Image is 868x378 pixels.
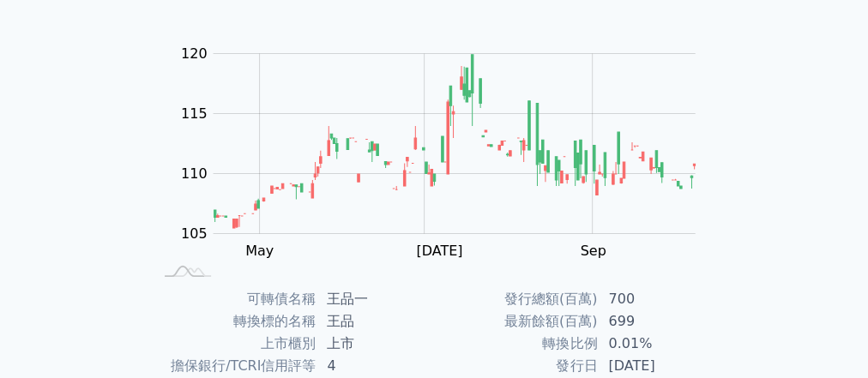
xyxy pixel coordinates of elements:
[245,243,274,259] tspan: May
[434,355,598,377] td: 發行日
[434,310,598,333] td: 最新餘額(百萬)
[153,310,316,333] td: 轉換標的名稱
[598,310,715,333] td: 699
[181,225,208,242] tspan: 105
[598,333,715,355] td: 0.01%
[416,243,462,259] tspan: [DATE]
[580,243,606,259] tspan: Sep
[434,333,598,355] td: 轉換比例
[181,45,208,62] tspan: 120
[316,288,434,310] td: 王品一
[153,333,316,355] td: 上市櫃別
[598,288,715,310] td: 700
[316,310,434,333] td: 王品
[172,45,720,259] g: Chart
[434,288,598,310] td: 發行總額(百萬)
[598,355,715,377] td: [DATE]
[316,355,434,377] td: 4
[153,355,316,377] td: 擔保銀行/TCRI信用評等
[782,296,868,378] iframe: Chat Widget
[316,333,434,355] td: 上市
[181,105,208,122] tspan: 115
[181,165,208,182] tspan: 110
[153,288,316,310] td: 可轉債名稱
[782,296,868,378] div: 聊天小工具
